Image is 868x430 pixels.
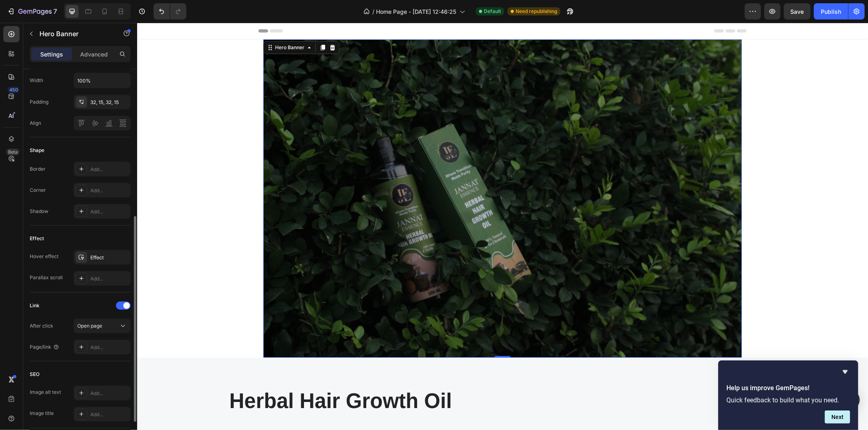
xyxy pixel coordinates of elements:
div: Beta [6,149,20,155]
div: Corner [30,187,46,194]
iframe: Design area [137,23,868,430]
div: Shadow [30,208,48,215]
div: Link [30,302,39,309]
div: Hero Banner [136,21,169,28]
div: Image title [30,410,54,417]
span: Save [791,8,804,15]
span: Need republishing [516,8,557,15]
div: Width [30,77,43,84]
button: Hide survey [840,367,850,377]
div: Add... [90,166,129,173]
div: Page/link [30,343,59,351]
div: Padding [30,98,48,106]
span: Home Page - [DATE] 12:46:25 [376,7,456,16]
div: Effect [90,254,129,261]
h2: Help us improve GemPages! [726,383,850,393]
button: Publish [814,3,848,20]
span: / [372,7,374,16]
div: Effect [30,235,44,242]
div: Undo/Redo [153,3,186,20]
p: 7 [53,7,57,16]
div: Help us improve GemPages! [726,367,850,423]
p: Advanced [80,50,108,59]
button: 7 [3,3,61,20]
div: Add... [90,187,129,194]
div: SEO [30,371,39,378]
h2: Herbal Hair Growth Oil [81,364,326,393]
div: Add... [90,411,129,418]
div: Add... [90,208,129,215]
div: Align [30,119,41,127]
div: Publish [821,7,841,16]
button: Next question [825,410,850,423]
span: Default [484,8,501,15]
div: Add... [90,275,129,282]
div: Shape [30,147,44,154]
input: Auto [74,73,130,88]
button: Save [784,3,811,20]
div: Add... [90,390,129,397]
p: Quick feedback to build what you need. [726,396,850,404]
div: 32, 15, 32, 15 [90,99,129,106]
span: Open page [77,323,102,329]
button: Open page [74,319,131,333]
div: Hover effect [30,253,59,260]
button: DISCOVER NOW [346,167,385,176]
div: After click [30,322,53,330]
div: Parallax scroll [30,274,63,281]
div: Border [30,165,46,173]
p: Hero Banner [39,29,109,39]
p: Settings [40,50,63,59]
div: Image alt text [30,389,61,396]
div: 450 [8,87,20,93]
div: Add... [90,344,129,351]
